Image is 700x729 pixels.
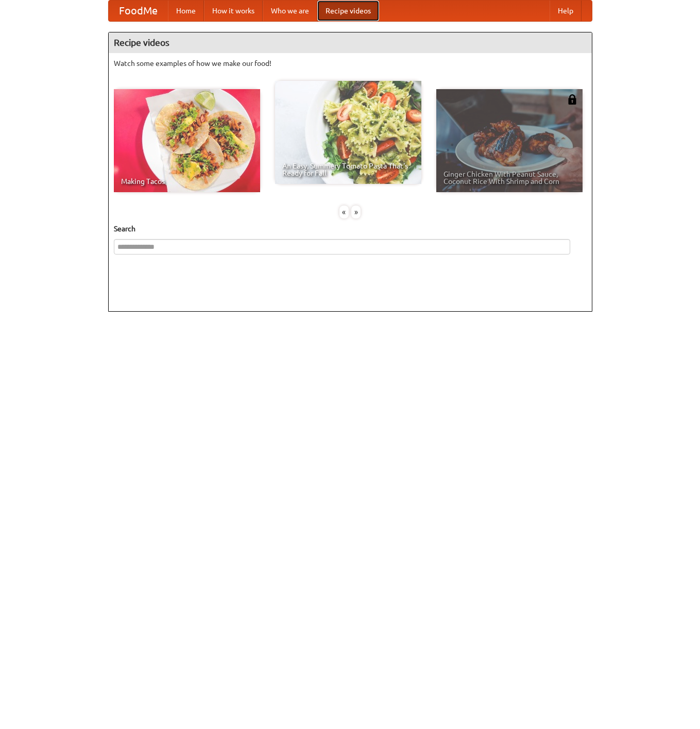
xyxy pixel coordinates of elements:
a: Who we are [263,1,317,21]
p: Watch some examples of how we make our food! [114,58,587,69]
a: Home [168,1,204,21]
a: An Easy, Summery Tomato Pasta That's Ready for Fall [275,81,421,184]
div: » [351,206,361,218]
a: FoodMe [109,1,168,21]
a: How it works [204,1,263,21]
a: Recipe videos [317,1,379,21]
a: Making Tacos [114,89,260,192]
h5: Search [114,224,587,234]
span: Making Tacos [121,178,253,185]
h4: Recipe videos [109,32,592,53]
span: An Easy, Summery Tomato Pasta That's Ready for Fall [282,162,414,177]
img: 483408.png [567,94,577,105]
div: « [339,206,349,218]
a: Help [550,1,582,21]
